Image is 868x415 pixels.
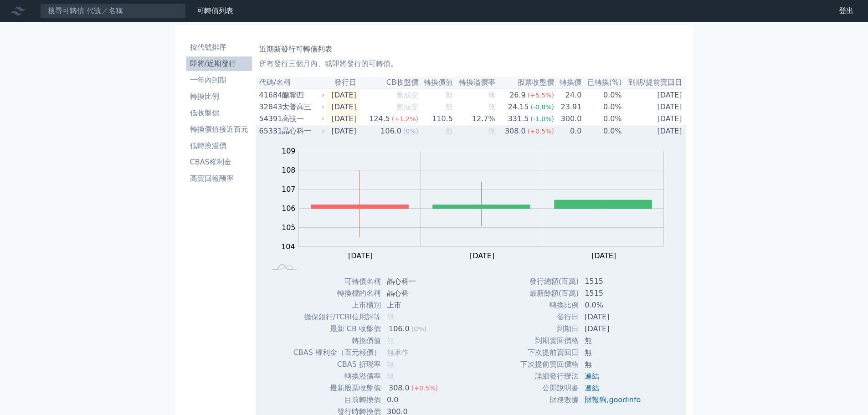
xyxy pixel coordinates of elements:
td: 晶心科一 [381,276,445,287]
a: 登出 [832,4,861,18]
span: (+5.5%) [528,92,554,99]
div: 26.9 [508,90,528,101]
th: 轉換溢價率 [453,77,496,89]
td: [DATE] [327,89,360,101]
li: 高賣回報酬率 [186,173,252,184]
td: 目前轉換價 [293,394,381,406]
th: CB收盤價 [360,77,419,89]
td: 1515 [579,287,648,299]
td: 轉換標的名稱 [293,287,381,299]
td: 下次提前賣回日 [520,347,579,359]
span: 無 [387,313,394,321]
tspan: 106 [282,204,296,213]
span: (+0.5%) [411,384,438,392]
td: 無 [579,347,648,359]
div: 54391 [259,113,280,124]
tspan: 109 [282,147,296,155]
div: 106.0 [387,323,411,334]
tspan: 104 [281,242,295,251]
tspan: [DATE] [591,251,616,260]
h1: 近期新發行可轉債列表 [259,44,682,55]
th: 發行日 [327,77,360,89]
tspan: 105 [282,223,296,232]
div: 124.5 [367,113,392,124]
span: 無 [446,102,453,111]
li: 低轉換溢價 [186,140,252,151]
span: (-1.0%) [530,115,554,123]
td: 轉換溢價率 [293,370,381,382]
span: 無 [387,360,394,369]
th: 已轉換(%) [582,77,622,89]
td: 詳細發行辦法 [520,370,579,382]
td: CBAS 折現率 [293,359,381,370]
td: 發行日 [520,311,579,323]
span: 無成交 [396,102,418,111]
span: 無 [387,336,394,345]
td: 0.0% [582,125,622,138]
td: 無 [579,359,648,370]
td: 公開說明書 [520,382,579,394]
td: 23.91 [555,101,582,113]
tspan: [DATE] [348,251,373,260]
td: 財務數據 [520,394,579,406]
span: (0%) [403,128,418,135]
td: 12.7% [453,113,496,125]
li: CBAS權利金 [186,157,252,168]
td: 晶心科 [381,287,445,299]
div: 高技一 [282,113,323,124]
a: 即將/近期發行 [186,56,252,71]
li: 轉換比例 [186,91,252,102]
td: [DATE] [327,125,360,138]
td: CBAS 權利金（百元報價） [293,347,381,359]
a: 轉換比例 [186,89,252,104]
td: 最新股票收盤價 [293,382,381,394]
span: (0%) [411,325,426,333]
td: 轉換價值 [293,335,381,347]
th: 股票收盤價 [496,77,555,89]
a: 轉換價值接近百元 [186,122,252,137]
td: 下次提前賣回價格 [520,359,579,370]
span: 無 [446,91,453,99]
td: 發行總額(百萬) [520,276,579,287]
a: 高賣回報酬率 [186,171,252,186]
div: 醣聯四 [282,90,323,101]
div: 106.0 [379,126,403,137]
td: 最新餘額(百萬) [520,287,579,299]
span: (+1.2%) [392,115,418,123]
a: 一年內到期 [186,73,252,87]
a: CBAS權利金 [186,155,252,169]
td: [DATE] [327,101,360,113]
th: 轉換價值 [419,77,453,89]
th: 代碼/名稱 [256,77,327,89]
div: 太普高三 [282,102,323,113]
td: 最新 CB 收盤價 [293,323,381,335]
span: (+0.5%) [528,128,554,135]
a: 連結 [585,372,599,380]
input: 搜尋可轉債 代號／名稱 [40,3,186,19]
span: 無 [387,372,394,380]
td: 0.0% [582,89,622,101]
td: [DATE] [622,125,686,138]
span: 無 [488,102,495,111]
tspan: [DATE] [470,251,494,260]
li: 按代號排序 [186,42,252,53]
div: 331.5 [506,113,531,124]
td: 轉換比例 [520,299,579,311]
td: [DATE] [579,311,648,323]
td: 1515 [579,276,648,287]
a: 財報狗 [585,395,606,404]
a: 按代號排序 [186,40,252,55]
td: 300.0 [555,113,582,125]
li: 一年內到期 [186,75,252,86]
span: 無 [488,127,495,135]
td: [DATE] [327,113,360,125]
th: 到期/提前賣回日 [622,77,686,89]
td: 0.0 [381,394,445,406]
td: 0.0% [579,299,648,311]
td: 24.0 [555,89,582,101]
span: 無成交 [396,91,418,99]
span: (-0.8%) [530,103,554,111]
div: 65331 [259,126,280,137]
td: , [579,394,648,406]
a: 低收盤價 [186,106,252,120]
